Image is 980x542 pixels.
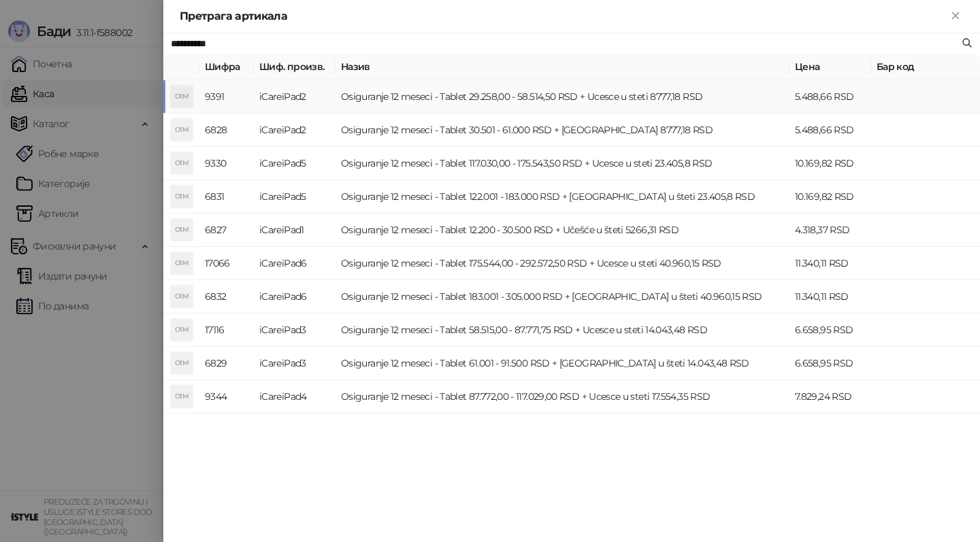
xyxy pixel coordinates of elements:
[199,114,254,147] td: 6828
[171,252,193,274] div: O1M
[171,119,193,141] div: O1M
[336,147,789,180] td: Osiguranje 12 meseci - Tablet 117.030,00 - 175.543,50 RSD + Ucesce u steti 23.405,8 RSD
[199,247,254,280] td: 17066
[789,214,871,247] td: 4.318,37 RSD
[254,280,336,314] td: iCareiPad6
[199,314,254,347] td: 17116
[199,347,254,380] td: 6829
[789,380,871,413] td: 7.829,24 RSD
[789,147,871,180] td: 10.169,82 RSD
[171,352,193,374] div: O1M
[199,147,254,180] td: 9330
[336,214,789,247] td: Osiguranje 12 meseci - Tablet 12.200 - 30.500 RSD + Učešće u šteti 5266,31 RSD
[254,247,336,280] td: iCareiPad6
[199,214,254,247] td: 6827
[789,314,871,347] td: 6.658,95 RSD
[336,80,789,114] td: Osiguranje 12 meseci - Tablet 29.258,00 - 58.514,50 RSD + Ucesce u steti 8777,18 RSD
[789,180,871,214] td: 10.169,82 RSD
[171,186,193,207] div: O1M
[336,54,789,80] th: Назив
[336,247,789,280] td: Osiguranje 12 meseci - Tablet 175.544,00 - 292.572,50 RSD + Ucesce u steti 40.960,15 RSD
[336,114,789,147] td: Osiguranje 12 meseci - Tablet 30.501 - 61.000 RSD + [GEOGRAPHIC_DATA] 8777,18 RSD
[254,114,336,147] td: iCareiPad2
[871,54,980,80] th: Бар код
[199,280,254,314] td: 6832
[171,152,193,174] div: O1M
[254,147,336,180] td: iCareiPad5
[336,347,789,380] td: Osiguranje 12 meseci - Tablet 61.001 - 91.500 RSD + [GEOGRAPHIC_DATA] u šteti 14.043,48 RSD
[336,180,789,214] td: Osiguranje 12 meseci - Tablet 122.001 - 183.000 RSD + [GEOGRAPHIC_DATA] u šteti 23.405,8 RSD
[789,114,871,147] td: 5.488,66 RSD
[336,380,789,413] td: Osiguranje 12 meseci - Tablet 87.772,00 - 117.029,00 RSD + Ucesce u steti 17.554,35 RSD
[254,347,336,380] td: iCareiPad3
[171,386,193,407] div: O1M
[180,8,947,24] div: Претрага артикала
[254,214,336,247] td: iCareiPad1
[199,54,254,80] th: Шифра
[789,80,871,114] td: 5.488,66 RSD
[789,280,871,314] td: 11.340,11 RSD
[254,380,336,413] td: iCareiPad4
[171,286,193,307] div: O1M
[336,280,789,314] td: Osiguranje 12 meseci - Tablet 183.001 - 305.000 RSD + [GEOGRAPHIC_DATA] u šteti 40.960,15 RSD
[171,86,193,107] div: O1M
[254,80,336,114] td: iCareiPad2
[947,8,964,24] button: Close
[171,319,193,341] div: O1M
[199,80,254,114] td: 9391
[336,314,789,347] td: Osiguranje 12 meseci - Tablet 58.515,00 - 87.771,75 RSD + Ucesce u steti 14.043,48 RSD
[789,347,871,380] td: 6.658,95 RSD
[199,180,254,214] td: 6831
[789,247,871,280] td: 11.340,11 RSD
[171,219,193,241] div: O1M
[254,180,336,214] td: iCareiPad5
[254,314,336,347] td: iCareiPad3
[254,54,336,80] th: Шиф. произв.
[199,380,254,413] td: 9344
[789,54,871,80] th: Цена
